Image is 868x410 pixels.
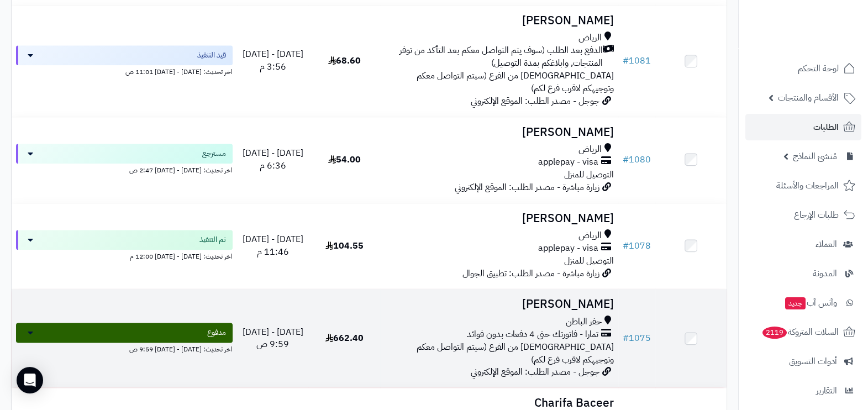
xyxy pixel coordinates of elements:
span: قيد التنفيذ [197,50,226,61]
img: logo-2.png [793,8,858,31]
a: الطلبات [745,114,861,140]
a: طلبات الإرجاع [745,202,861,228]
span: الرياض [578,229,602,242]
span: [DATE] - [DATE] 11:46 م [243,233,303,259]
span: applepay - visa [538,242,598,255]
span: 2119 [762,326,788,339]
span: 104.55 [325,239,364,253]
span: مُنشئ النماذج [793,149,837,164]
span: # [623,239,629,253]
span: جديد [785,297,806,309]
span: جوجل - مصدر الطلب: الموقع الإلكتروني [471,94,599,108]
a: وآتس آبجديد [745,290,861,316]
span: # [623,54,629,67]
div: Open Intercom Messenger [17,367,43,393]
h3: [PERSON_NAME] [385,298,614,311]
h3: Charifa Baceer [385,397,614,409]
span: [DATE] - [DATE] 6:36 م [243,146,303,172]
a: العملاء [745,231,861,257]
a: أدوات التسويق [745,348,861,375]
span: الرياض [578,31,602,44]
span: تمارا - فاتورتك حتى 4 دفعات بدون فوائد [467,328,598,341]
span: [DATE] - [DATE] 9:59 ص [243,325,303,351]
a: #1081 [623,54,651,67]
span: # [623,332,629,345]
h3: [PERSON_NAME] [385,126,614,139]
span: جوجل - مصدر الطلب: الموقع الإلكتروني [471,365,599,379]
div: اخر تحديث: [DATE] - [DATE] 12:00 م [16,250,233,261]
span: 68.60 [328,54,361,67]
span: السلات المتروكة [761,324,839,340]
span: التوصيل للمنزل [564,254,614,267]
span: مسترجع [202,148,226,159]
div: اخر تحديث: [DATE] - [DATE] 2:47 ص [16,164,233,175]
span: [DEMOGRAPHIC_DATA] من الفرع (سيتم التواصل معكم وتوجيهكم لاقرب فرع لكم) [417,69,614,95]
a: السلات المتروكة2119 [745,319,861,345]
span: الطلبات [813,119,839,135]
a: #1080 [623,153,651,166]
span: التوصيل للمنزل [564,168,614,181]
span: الرياض [578,143,602,156]
h3: [PERSON_NAME] [385,212,614,225]
span: [DATE] - [DATE] 3:56 م [243,48,303,73]
span: الدفع بعد الطلب (سوف يتم التواصل معكم بعد التأكد من توفر المنتجات, وابلاغكم بمدة التوصيل) [385,44,603,70]
span: وآتس آب [784,295,837,311]
span: حفر الباطن [566,316,602,328]
span: التقارير [816,383,837,398]
a: المراجعات والأسئلة [745,172,861,199]
span: أدوات التسويق [789,354,837,369]
h3: [PERSON_NAME] [385,14,614,27]
span: # [623,153,629,166]
span: زيارة مباشرة - مصدر الطلب: تطبيق الجوال [462,267,599,280]
a: لوحة التحكم [745,55,861,82]
a: المدونة [745,260,861,287]
a: #1078 [623,239,651,253]
a: #1075 [623,332,651,345]
span: [DEMOGRAPHIC_DATA] من الفرع (سيتم التواصل معكم وتوجيهكم لاقرب فرع لكم) [417,340,614,366]
span: زيارة مباشرة - مصدر الطلب: الموقع الإلكتروني [455,181,599,194]
div: اخر تحديث: [DATE] - [DATE] 9:59 ص [16,343,233,354]
span: طلبات الإرجاع [794,207,839,223]
span: العملاء [816,236,837,252]
span: الأقسام والمنتجات [778,90,839,106]
span: مدفوع [207,327,226,338]
div: اخر تحديث: [DATE] - [DATE] 11:01 ص [16,65,233,77]
span: applepay - visa [538,156,598,169]
span: المدونة [813,266,837,281]
span: 662.40 [325,332,364,345]
a: التقارير [745,377,861,404]
span: 54.00 [328,153,361,166]
span: تم التنفيذ [199,234,226,245]
span: المراجعات والأسئلة [776,178,839,193]
span: لوحة التحكم [798,61,839,76]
